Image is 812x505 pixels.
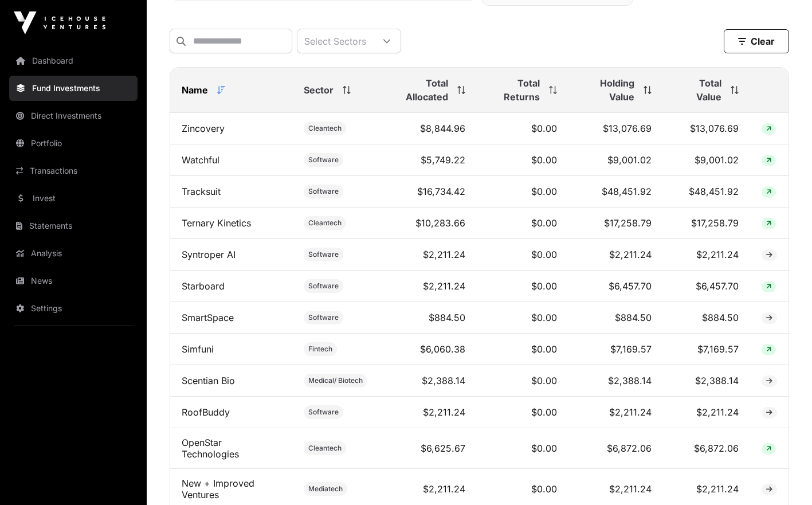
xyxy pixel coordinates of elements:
a: Watchful [182,154,219,166]
td: $17,258.79 [663,208,750,239]
span: Cleantech [308,444,342,453]
td: $2,211.24 [568,239,663,271]
td: $0.00 [477,176,568,208]
td: $0.00 [477,144,568,176]
td: $2,211.24 [568,397,663,428]
td: $2,211.24 [663,239,750,271]
td: $9,001.02 [663,144,750,176]
span: Medical/ Biotech [308,376,363,385]
td: $884.50 [663,302,750,334]
a: Syntroper AI [182,249,236,260]
td: $0.00 [477,271,568,302]
a: Portfolio [9,131,138,156]
a: SmartSpace [182,312,234,323]
span: Software [308,281,339,291]
td: $884.50 [568,302,663,334]
span: Name [182,83,208,97]
td: $2,211.24 [663,397,750,428]
a: OpenStar Technologies [182,437,239,460]
span: Cleantech [308,218,342,228]
td: $9,001.02 [568,144,663,176]
td: $0.00 [477,239,568,271]
a: Tracksuit [182,186,221,197]
span: Mediatech [308,484,343,494]
td: $0.00 [477,208,568,239]
button: Clear [724,29,789,53]
a: Analysis [9,241,138,266]
span: Fintech [308,345,332,354]
span: Total Returns [488,76,540,104]
span: Software [308,155,339,165]
span: Software [308,187,339,196]
td: $8,844.96 [379,113,477,144]
td: $2,388.14 [568,365,663,397]
td: $10,283.66 [379,208,477,239]
span: Software [308,408,339,417]
td: $0.00 [477,365,568,397]
a: Statements [9,213,138,238]
span: Total Value [674,76,721,104]
td: $0.00 [477,302,568,334]
span: Cleantech [308,124,342,133]
span: Sector [304,83,334,97]
td: $2,211.24 [379,271,477,302]
a: Settings [9,296,138,321]
td: $6,457.70 [568,271,663,302]
td: $7,169.57 [663,334,750,365]
a: Ternary Kinetics [182,217,251,229]
td: $0.00 [477,113,568,144]
td: $884.50 [379,302,477,334]
span: Holding Value [580,76,634,104]
td: $6,872.06 [663,428,750,469]
td: $17,258.79 [568,208,663,239]
td: $2,388.14 [663,365,750,397]
td: $6,457.70 [663,271,750,302]
a: Simfuni [182,343,214,355]
iframe: Chat Widget [755,450,812,505]
td: $0.00 [477,397,568,428]
span: Software [308,250,339,259]
td: $16,734.42 [379,176,477,208]
img: Icehouse Ventures Logo [14,11,105,34]
td: $2,211.24 [379,397,477,428]
a: News [9,268,138,293]
td: $2,211.24 [379,239,477,271]
div: Select Sectors [297,29,373,53]
a: Direct Investments [9,103,138,128]
td: $0.00 [477,428,568,469]
td: $7,169.57 [568,334,663,365]
td: $0.00 [477,334,568,365]
td: $6,872.06 [568,428,663,469]
a: Zincovery [182,123,225,134]
td: $5,749.22 [379,144,477,176]
td: $48,451.92 [568,176,663,208]
td: $48,451.92 [663,176,750,208]
a: Dashboard [9,48,138,73]
a: Scentian Bio [182,375,235,386]
span: Software [308,313,339,322]
td: $6,625.67 [379,428,477,469]
a: Invest [9,186,138,211]
a: Transactions [9,158,138,183]
td: $6,060.38 [379,334,477,365]
span: Total Allocated [390,76,448,104]
td: $13,076.69 [568,113,663,144]
a: RoofBuddy [182,406,230,418]
a: Starboard [182,280,225,292]
td: $13,076.69 [663,113,750,144]
a: New + Improved Ventures [182,477,254,500]
a: Fund Investments [9,76,138,101]
td: $2,388.14 [379,365,477,397]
